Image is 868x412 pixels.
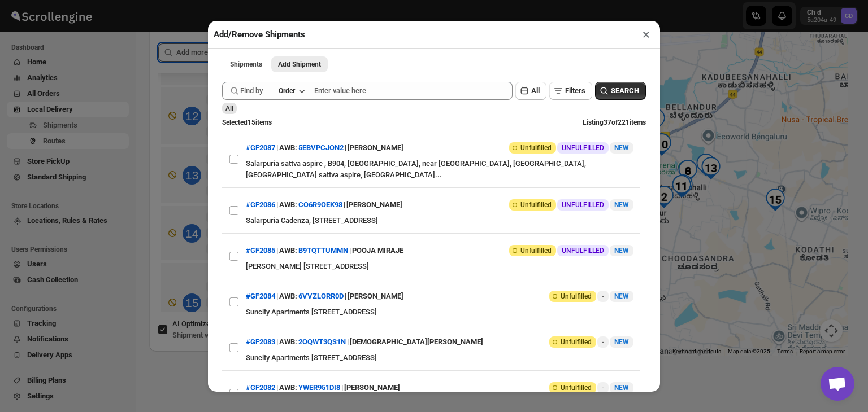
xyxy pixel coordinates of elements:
div: | | [246,138,403,158]
div: [PERSON_NAME] [344,378,400,398]
div: Order [279,86,295,95]
span: NEW [614,338,629,346]
div: | | [246,195,402,215]
div: Selected Shipments [149,34,494,316]
input: Enter value here [314,82,513,100]
button: B9TQTTUMMN [298,246,348,255]
span: Unfulfilled [520,143,552,152]
span: NEW [614,292,629,300]
span: - [602,292,604,301]
div: [PERSON_NAME] [348,286,403,306]
div: | | [246,332,483,352]
button: #GF2082 [246,383,275,392]
button: SEARCH [595,82,646,100]
div: Suncity Apartments [STREET_ADDRESS] [246,306,633,318]
span: UNFULFILLED [562,200,604,209]
div: POOJA MIRAJE [352,240,403,261]
span: NEW [614,201,629,209]
div: [PERSON_NAME] [346,195,402,215]
button: #GF2086 [246,200,275,209]
span: Unfulfilled [520,200,552,209]
div: Salarpuria Cadenza, [STREET_ADDRESS] [246,215,633,226]
span: Unfulfilled [561,292,592,301]
div: Open chat [821,367,854,401]
button: #GF2085 [246,246,275,255]
span: Unfulfilled [561,383,592,392]
div: Suncity Apartments [STREET_ADDRESS] [246,352,633,363]
span: AWB: [279,199,297,211]
div: Salarpuria sattva aspire , B904, [GEOGRAPHIC_DATA], near [GEOGRAPHIC_DATA], [GEOGRAPHIC_DATA], [G... [246,158,633,181]
button: 2OQWT3QS1N [298,338,346,346]
span: UNFULFILLED [562,143,604,152]
span: NEW [614,384,629,392]
div: [DEMOGRAPHIC_DATA][PERSON_NAME] [350,332,483,352]
div: | | [246,240,403,261]
span: SEARCH [611,85,639,97]
button: #GF2087 [246,143,275,152]
button: All [515,82,546,100]
span: NEW [614,144,629,152]
span: Filters [565,86,585,95]
div: | | [246,378,400,398]
span: - [602,383,604,392]
span: NEW [614,247,629,255]
span: Unfulfilled [520,246,552,255]
button: × [638,27,654,42]
div: [PERSON_NAME] [348,138,403,158]
span: Add Shipment [278,60,321,69]
span: Shipments [230,60,262,69]
span: Listing 37 of 221 items [583,119,646,126]
span: AWB: [279,291,297,302]
span: - [602,338,604,347]
span: All [531,86,540,95]
span: AWB: [279,142,297,154]
button: 5EBVPCJON2 [298,143,344,152]
span: Find by [240,85,263,97]
div: [PERSON_NAME] [STREET_ADDRESS] [246,261,633,272]
button: #GF2084 [246,292,275,300]
button: YWER951DI8 [298,383,340,392]
span: All [225,104,233,112]
span: UNFULFILLED [562,246,604,255]
span: AWB: [279,245,297,256]
button: Order [272,83,311,99]
button: CO6R9OEK98 [298,200,342,209]
span: AWB: [279,382,297,393]
span: Selected 15 items [222,119,272,126]
div: | | [246,286,403,306]
span: AWB: [279,336,297,348]
h2: Add/Remove Shipments [214,29,305,40]
button: Filters [549,82,592,100]
button: 6VVZLORR0D [298,292,344,300]
span: Unfulfilled [561,338,592,347]
button: #GF2083 [246,338,275,346]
